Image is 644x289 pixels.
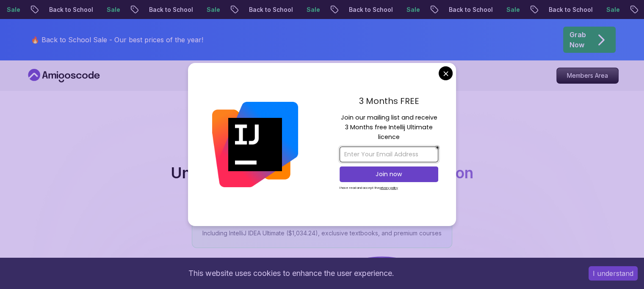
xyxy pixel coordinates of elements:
[139,5,196,14] p: Back to School
[97,5,124,14] p: Sale
[39,5,97,14] p: Back to School
[496,5,523,14] p: Sale
[539,5,596,14] p: Back to School
[439,5,496,14] p: Back to School
[239,5,296,14] p: Back to School
[589,266,638,281] button: Accept cookies
[557,68,618,83] p: Members Area
[339,5,396,14] p: Back to School
[6,264,576,283] div: This website uses cookies to enhance the user experience.
[296,5,323,14] p: Sale
[196,5,224,14] p: Sale
[202,229,442,237] p: Including IntelliJ IDEA Ultimate ($1,034.24), exclusive textbooks, and premium courses
[569,30,586,50] p: Grab Now
[596,5,623,14] p: Sale
[31,35,203,45] p: 🔥 Back to School Sale - Our best prices of the year!
[396,5,423,14] p: Sale
[556,68,619,84] a: Members Area
[171,164,473,181] h2: Unlimited Learning with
